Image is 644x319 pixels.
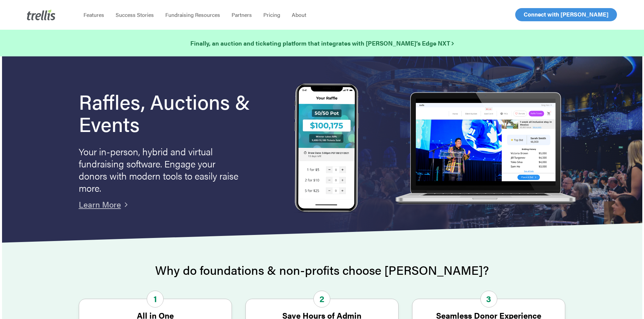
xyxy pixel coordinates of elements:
[391,92,579,205] img: rafflelaptop_mac_optim.png
[79,90,269,135] h1: Raffles, Auctions & Events
[258,11,286,18] a: Pricing
[294,83,359,214] img: Trellis Raffles, Auctions and Event Fundraising
[116,11,154,19] span: Success Stories
[263,11,280,19] span: Pricing
[190,38,454,48] a: Finally, an auction and ticketing platform that integrates with [PERSON_NAME]’s Edge NXT
[524,10,609,18] span: Connect with [PERSON_NAME]
[78,11,110,18] a: Features
[226,11,258,18] a: Partners
[79,198,121,210] a: Learn More
[165,11,220,19] span: Fundraising Resources
[147,291,164,308] span: 1
[286,11,312,18] a: About
[190,39,454,47] strong: Finally, an auction and ticketing platform that integrates with [PERSON_NAME]’s Edge NXT
[515,8,617,21] a: Connect with [PERSON_NAME]
[27,9,55,20] img: Trellis
[79,145,241,194] p: Your in-person, hybrid and virtual fundraising software. Engage your donors with modern tools to ...
[79,263,566,277] h2: Why do foundations & non-profits choose [PERSON_NAME]?
[110,11,160,18] a: Success Stories
[292,11,306,19] span: About
[480,291,497,308] span: 3
[313,291,330,308] span: 2
[84,11,104,19] span: Features
[160,11,226,18] a: Fundraising Resources
[232,11,252,19] span: Partners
